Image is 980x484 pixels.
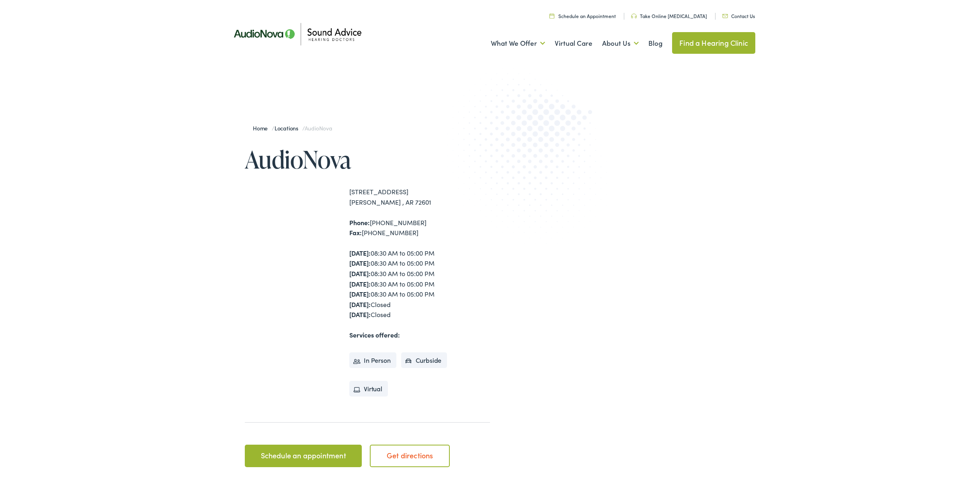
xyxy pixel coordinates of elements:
img: Headphone icon in a unique green color, suggesting audio-related services or features. [631,14,637,18]
a: About Us [602,28,639,58]
strong: [DATE]: [349,248,371,257]
a: Take Online [MEDICAL_DATA] [631,12,707,19]
h1: AudioNova [245,146,490,173]
strong: [DATE]: [349,279,371,288]
li: Virtual [349,381,388,397]
a: Blog [648,28,662,58]
li: In Person [349,352,396,368]
strong: [DATE]: [349,300,371,309]
a: What We Offer [491,28,545,58]
span: AudioNova [305,124,332,132]
strong: Phone: [349,218,370,227]
a: Schedule an appointment [245,445,362,467]
strong: [DATE]: [349,289,371,298]
strong: Fax: [349,228,362,237]
div: [PHONE_NUMBER] [PHONE_NUMBER] [349,218,490,238]
a: Home [253,124,272,132]
strong: Services offered: [349,330,400,339]
strong: [DATE]: [349,269,371,278]
div: [STREET_ADDRESS] [PERSON_NAME] , AR 72601 [349,187,490,207]
div: 08:30 AM to 05:00 PM 08:30 AM to 05:00 PM 08:30 AM to 05:00 PM 08:30 AM to 05:00 PM 08:30 AM to 0... [349,248,490,320]
strong: [DATE]: [349,310,371,319]
a: Locations [275,124,302,132]
img: Calendar icon in a unique green color, symbolizing scheduling or date-related features. [549,13,554,18]
img: Icon representing mail communication in a unique green color, indicative of contact or communicat... [722,14,728,18]
span: / / [253,124,332,132]
a: Find a Hearing Clinic [672,32,755,54]
a: Virtual Care [555,28,593,58]
a: Contact Us [722,12,755,19]
a: Schedule an Appointment [549,12,616,19]
li: Curbside [401,352,447,368]
a: Get directions [370,445,450,467]
strong: [DATE]: [349,258,371,267]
